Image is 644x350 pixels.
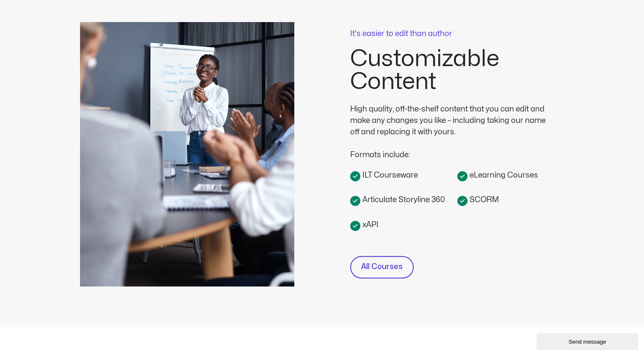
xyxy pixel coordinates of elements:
[350,138,553,161] div: Formats include:
[360,219,379,231] span: xAPI
[536,331,640,350] iframe: chat widget
[350,169,457,181] a: ILT Courseware
[360,169,418,181] span: ILT Courseware
[361,261,403,273] span: All Courses
[350,103,553,138] div: High quality, off-the-shelf content that you can edit and make any changes you like – including t...
[350,47,564,93] h2: Customizable Content
[467,194,499,206] span: SCORM
[467,169,538,181] span: eLearning Courses
[350,256,414,278] a: All Courses
[457,194,564,206] a: SCORM
[350,194,457,206] a: Articulate Storyline 360
[80,22,294,286] img: Instructor presenting employee training courseware
[350,30,564,38] p: It's easier to edit than author
[360,194,445,206] span: Articulate Storyline 360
